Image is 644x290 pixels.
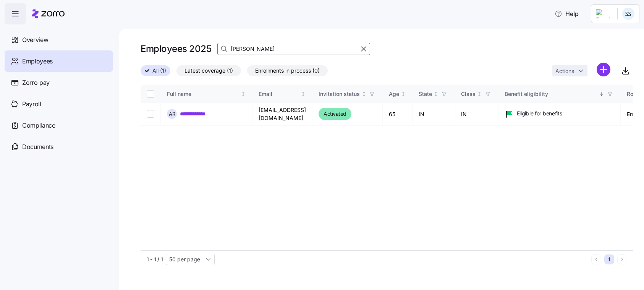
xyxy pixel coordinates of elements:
[5,29,113,50] a: Overview
[455,85,498,103] th: ClassNot sorted
[255,66,320,76] span: Enrollments in process (0)
[5,93,113,115] a: Payroll
[22,35,48,45] span: Overview
[5,136,113,157] a: Documents
[252,85,312,103] th: EmailNot sorted
[141,43,211,55] h1: Employees 2025
[505,90,598,98] div: Benefit eligibility
[597,63,610,76] svg: add icon
[217,43,370,55] input: Search Employees
[622,8,634,20] img: b3a65cbeab486ed89755b86cd886e362
[259,90,299,98] div: Email
[413,103,455,126] td: IN
[319,90,360,98] div: Invitation status
[324,109,346,118] span: Activated
[301,91,306,97] div: Not sorted
[252,103,312,126] td: [EMAIL_ADDRESS][DOMAIN_NAME]
[169,112,175,117] span: A R
[517,110,562,117] span: Eligible for benefits
[627,90,638,98] div: Role
[555,68,574,74] span: Actions
[161,85,252,103] th: Full nameNot sorted
[361,91,367,97] div: Not sorted
[383,85,413,103] th: AgeNot sorted
[498,85,621,103] th: Benefit eligibilitySorted descending
[419,90,432,98] div: State
[241,91,246,97] div: Not sorted
[389,90,399,98] div: Age
[147,90,154,98] input: Select all records
[383,103,413,126] td: 65
[184,66,233,76] span: Latest coverage (1)
[461,90,476,98] div: Class
[5,50,113,72] a: Employees
[22,142,53,152] span: Documents
[477,91,482,97] div: Not sorted
[596,9,611,18] img: Employer logo
[401,91,406,97] div: Not sorted
[147,256,163,263] span: 1 - 1 / 1
[167,90,239,98] div: Full name
[552,65,587,76] button: Actions
[549,6,585,21] button: Help
[555,9,579,18] span: Help
[591,254,601,264] button: Previous page
[22,78,50,87] span: Zorro pay
[22,121,55,130] span: Compliance
[604,254,614,264] button: 1
[22,99,41,109] span: Payroll
[617,254,627,264] button: Next page
[22,57,53,66] span: Employees
[433,91,439,97] div: Not sorted
[5,72,113,93] a: Zorro pay
[152,66,166,76] span: All (1)
[147,110,154,118] input: Select record 1
[312,85,383,103] th: Invitation statusNot sorted
[413,85,455,103] th: StateNot sorted
[599,91,604,97] div: Sorted descending
[5,115,113,136] a: Compliance
[455,103,498,126] td: IN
